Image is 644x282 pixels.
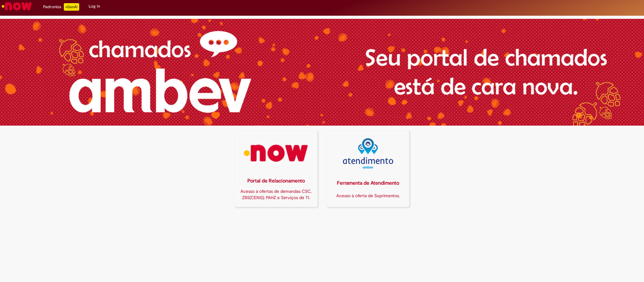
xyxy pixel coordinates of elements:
[327,131,410,207] a: Ferramenta de Atendimento Acesso à oferta de Suprimentos.
[43,3,79,11] div: Padroniza
[239,188,314,201] div: Acesso à ofertas de demandas CSC, ZBS(CENG), FAHZ e Serviços de TI.
[331,180,406,187] div: Ferramenta de Atendimento
[239,138,313,169] img: logo_now.png
[331,193,406,199] div: Acesso à oferta de Suprimentos.
[64,3,79,11] p: +GenAi
[235,131,317,207] a: Portal de Relacionamento Acesso à ofertas de demandas CSC, ZBS(CENG), FAHZ e Serviços de TI.
[239,177,314,185] div: Portal de Relacionamento
[343,138,393,169] img: logo_atentdimento.png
